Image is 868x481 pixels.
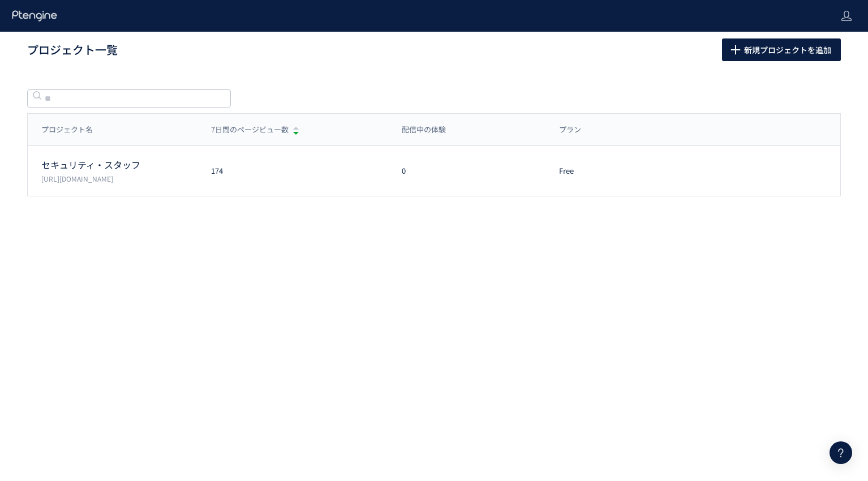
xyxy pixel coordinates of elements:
[41,174,197,183] p: https://lp.motivate-s.co.jp
[744,38,831,61] span: 新規プロジェクトを追加
[545,166,671,177] div: Free
[41,124,93,135] span: プロジェクト名
[559,124,581,135] span: プラン
[41,158,197,171] p: セキュリティ・スタッフ
[211,124,289,135] span: 7日間のページビュー数
[402,124,446,135] span: 配信中の体験
[197,166,388,177] div: 174
[722,38,841,61] button: 新規プロジェクトを追加
[27,42,697,58] h1: プロジェクト一覧
[388,166,545,177] div: 0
